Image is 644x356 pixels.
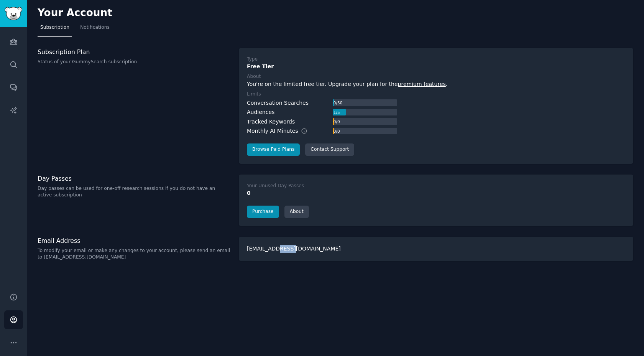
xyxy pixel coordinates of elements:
[38,175,231,183] h3: Day Passes
[284,206,309,218] a: About
[333,99,343,106] div: 0 / 50
[247,73,261,80] div: About
[247,99,309,107] div: Conversation Searches
[38,237,231,245] h3: Email Address
[398,81,446,87] a: premium features
[77,21,112,37] a: Notifications
[38,59,231,66] p: Status of your GummySearch subscription
[247,189,625,197] div: 0
[38,7,112,19] h2: Your Account
[38,48,231,56] h3: Subscription Plan
[247,143,300,156] a: Browse Paid Plans
[247,118,295,126] div: Tracked Keywords
[333,109,340,116] div: 1 / 5
[247,183,304,190] div: Your Unused Day Passes
[38,185,231,199] p: Day passes can be used for one-off research sessions if you do not have an active subscription
[38,247,231,261] p: To modify your email or make any changes to your account, please send an email to [EMAIL_ADDRESS]...
[80,24,110,31] span: Notifications
[38,21,72,37] a: Subscription
[333,128,340,135] div: 0 / 0
[305,143,354,156] a: Contact Support
[247,206,279,218] a: Purchase
[239,237,633,261] div: [EMAIL_ADDRESS][DOMAIN_NAME]
[247,63,625,71] div: Free Tier
[333,118,340,125] div: 0 / 0
[247,127,315,135] div: Monthly AI Minutes
[247,108,274,116] div: Audiences
[247,80,625,88] div: You're on the limited free tier. Upgrade your plan for the .
[40,24,69,31] span: Subscription
[5,7,22,20] img: GummySearch logo
[247,91,261,98] div: Limits
[247,56,258,63] div: Type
